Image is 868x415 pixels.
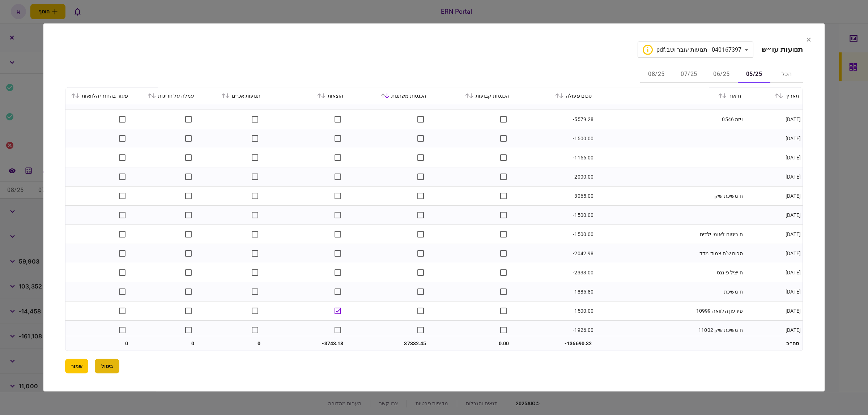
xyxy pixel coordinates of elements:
[198,336,264,351] td: 0
[513,148,596,167] td: -1156.00
[745,167,803,187] td: [DATE]
[430,336,513,351] td: 0.00
[643,44,742,55] div: 040167397 - תנועות עובר ושב.pdf
[596,225,745,244] td: ח ביטוח לאומי ילדים
[513,321,596,340] td: -1926.00
[745,206,803,225] td: [DATE]
[351,91,426,100] div: הכנסות משתנות
[513,206,596,225] td: -1500.00
[745,301,803,321] td: [DATE]
[201,91,260,100] div: תנועות אכ״ם
[513,244,596,263] td: -2042.98
[513,263,596,282] td: -2333.00
[745,187,803,206] td: [DATE]
[761,45,803,54] h2: תנועות עו״ש
[640,66,673,83] button: 08/25
[596,244,745,263] td: סכום ש"ח צמוד מדד
[513,167,596,187] td: -2000.00
[745,321,803,340] td: [DATE]
[513,225,596,244] td: -1500.00
[745,129,803,148] td: [DATE]
[770,66,803,83] button: הכל
[347,336,430,351] td: 37332.45
[596,187,745,206] td: ח משיכת שיק
[434,91,509,100] div: הכנסות קבועות
[513,301,596,321] td: -1500.00
[599,91,741,100] div: תיאור
[65,359,88,373] button: שמור
[135,91,194,100] div: עמלה על חריגות
[596,110,745,129] td: ויזה 0546
[745,263,803,282] td: [DATE]
[745,148,803,167] td: [DATE]
[513,282,596,301] td: -1885.80
[745,244,803,263] td: [DATE]
[596,263,745,282] td: ח יציל פיננס
[264,336,347,351] td: -3743.18
[738,66,770,83] button: 05/25
[596,321,745,340] td: ח משיכת שיק 11002
[748,91,799,100] div: תאריך
[513,110,596,129] td: -5579.28
[268,91,344,100] div: הוצאות
[673,66,705,83] button: 07/25
[513,129,596,148] td: -1500.00
[95,359,119,373] button: ביטול
[132,336,198,351] td: 0
[513,336,596,351] td: -136690.32
[516,91,592,100] div: סכום פעולה
[69,91,128,100] div: פיגור בהחזרי הלוואות
[745,225,803,244] td: [DATE]
[745,336,803,351] td: סה״כ
[745,282,803,301] td: [DATE]
[745,110,803,129] td: [DATE]
[596,301,745,321] td: פירעון הלוואה 10999
[65,336,132,351] td: 0
[705,66,738,83] button: 06/25
[513,187,596,206] td: -3065.00
[596,282,745,301] td: ח משיכת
